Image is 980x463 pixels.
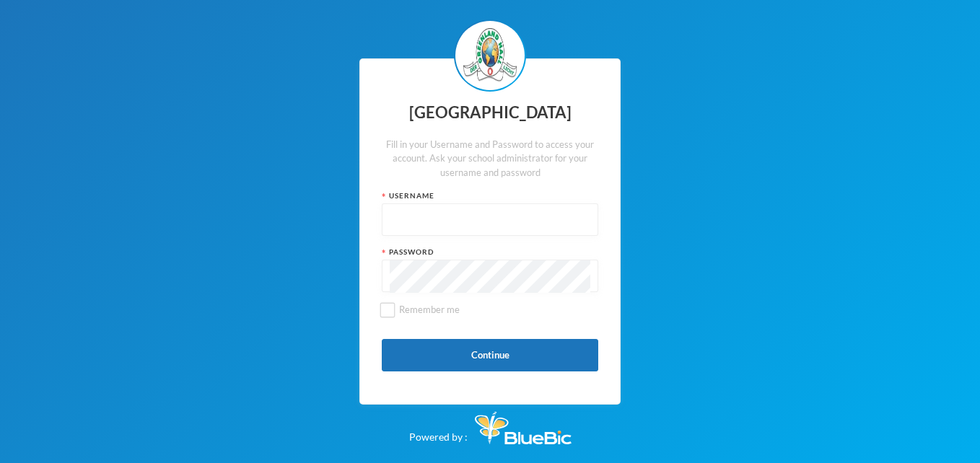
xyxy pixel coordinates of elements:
[382,99,598,127] div: [GEOGRAPHIC_DATA]
[382,247,598,257] div: Password
[382,190,598,201] div: Username
[393,304,465,315] span: Remember me
[409,405,572,444] div: Powered by :
[475,412,572,444] img: Bluebic
[382,138,598,180] div: Fill in your Username and Password to access your account. Ask your school administrator for your...
[382,339,598,371] button: Continue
